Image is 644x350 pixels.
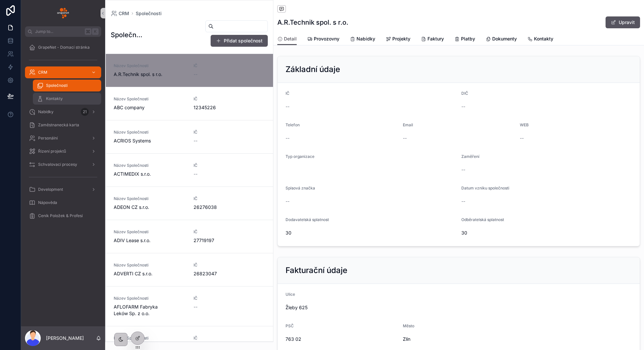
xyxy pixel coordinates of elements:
a: Dokumenty [486,33,517,46]
span: A.R.Technik spol. s r.o. [114,71,186,78]
span: -- [194,137,197,144]
a: Kontakty [527,33,553,46]
span: IČ [194,336,239,341]
a: Kontakty [33,93,101,105]
span: Development [38,187,63,192]
a: CRM [111,10,129,17]
span: Název Společnosti [114,336,186,341]
span: Název Společnosti [114,196,186,201]
span: -- [461,198,465,205]
h1: Společnosti [111,30,146,39]
span: Jump to... [35,29,82,34]
span: Zlín [403,336,632,342]
span: Spisová značka [286,186,315,190]
span: ADEON CZ s.r.o. [114,204,186,211]
h2: Fakturační údaje [286,265,347,276]
span: Zaměstnanecká karta [38,122,79,128]
a: Název SpolečnostiAFLOFARM Fabryka Leków Sp. z o.o.IČ-- [106,286,273,326]
span: Detail [284,36,297,42]
span: -- [286,198,289,205]
a: Nabídky [350,33,375,46]
span: Projekty [392,36,410,42]
a: GrapeNet - Domací stránka [25,41,101,53]
a: Schvalovací procesy [25,159,101,170]
span: IČ [194,196,239,201]
a: Společnosti [136,10,162,17]
span: ADIV Lease s.r.o. [114,237,186,244]
span: -- [194,304,197,310]
span: IČ [194,96,239,102]
a: Projekty [386,33,410,46]
span: 763 02 [286,336,398,342]
a: Provozovny [307,33,339,46]
a: Název SpolečnostiACRIOS SystemsIČ-- [106,120,273,153]
a: Ceník Položek & Profesí [25,210,101,222]
span: Název Společnosti [114,96,186,102]
a: Název SpolečnostiABC companyIČ12345226 [106,87,273,120]
span: -- [194,171,197,177]
span: Název Společnosti [114,130,186,135]
span: Telefon [286,122,300,127]
button: Jump to...K [25,26,101,37]
span: Platby [461,36,475,42]
a: Název SpolečnostiACTIMEDIX s.r.o.IČ-- [106,153,273,187]
span: Název Společnosti [114,63,186,68]
span: ACRIOS Systems [114,137,186,144]
a: Název SpolečnostiADVERTI CZ s.r.o.IČ26823047 [106,253,273,286]
span: IČ [194,63,239,68]
span: Název Společnosti [114,229,186,235]
span: 27719197 [194,237,239,244]
span: K [93,29,98,34]
a: Název SpolečnostiA.R.Technik spol. s r.o.IČ-- [106,54,273,87]
span: Nabídky [38,109,54,114]
span: IČ [194,296,239,301]
a: Název SpolečnostiADIV Lease s.r.o.IČ27719197 [106,220,273,253]
span: -- [286,135,289,141]
span: Provozovny [314,36,339,42]
span: Dokumenty [492,36,517,42]
span: Dodavatelská splatnost [286,217,329,222]
span: Nápověda [38,200,57,205]
span: ADVERTI CZ s.r.o. [114,270,186,277]
span: Název Společnosti [114,296,186,301]
button: Přidat společnost [211,35,268,47]
span: Typ organizace [286,154,314,159]
a: Název SpolečnostiADEON CZ s.r.o.IČ26276038 [106,187,273,220]
span: Ceník Položek & Profesí [38,213,83,218]
a: Nápověda [25,197,101,209]
span: IČ [286,91,289,96]
span: Ulice [286,292,295,297]
span: -- [286,103,289,110]
span: Společnosti [46,83,68,88]
span: Personální [38,136,58,141]
span: Název Společnosti [114,262,186,268]
span: Kontakty [534,36,553,42]
a: Zaměstnanecká karta [25,119,101,131]
span: WEB [520,122,529,127]
span: CRM [38,70,47,75]
a: Řízení projektů [25,145,101,157]
span: IČ [194,262,239,268]
span: Město [403,323,414,328]
a: Detail [277,33,297,45]
a: Nabídky21 [25,106,101,118]
span: IČ [194,130,239,135]
span: DIČ [461,91,468,96]
h1: A.R.Technik spol. s r.o. [277,18,348,27]
span: -- [520,135,524,141]
p: [PERSON_NAME] [46,335,84,341]
a: Faktury [421,33,444,46]
span: IČ [194,229,239,235]
span: 30 [461,230,632,236]
span: 12345226 [194,104,239,111]
span: Datum vzniku společnosti [461,186,509,190]
span: Žleby 625 [286,304,632,311]
a: CRM [25,66,101,78]
span: CRM [119,10,129,17]
div: 21 [81,108,89,116]
span: -- [461,103,465,110]
span: Schvalovací procesy [38,162,77,167]
a: Platby [454,33,475,46]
